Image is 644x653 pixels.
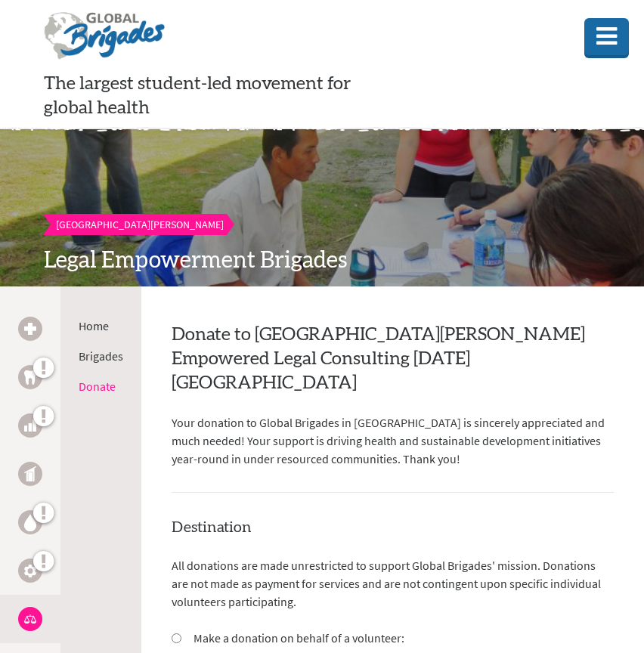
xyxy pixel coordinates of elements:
h2: Donate to [GEOGRAPHIC_DATA][PERSON_NAME] Empowered Legal Consulting [DATE] [GEOGRAPHIC_DATA] [172,323,614,395]
img: Business [24,419,36,432]
a: Business [18,413,42,438]
img: Engineering [24,565,36,577]
a: Home [79,318,109,333]
label: Make a donation on behalf of a volunteer: [194,629,404,647]
a: [GEOGRAPHIC_DATA][PERSON_NAME] [44,214,236,235]
p: All donations are made unrestricted to support Global Brigades' mission. Donations are not made a... [172,556,614,611]
a: Medical [18,317,42,341]
img: Legal Empowerment [24,614,36,624]
img: Global Brigades Logo [44,12,165,72]
span: [GEOGRAPHIC_DATA][PERSON_NAME] [56,218,224,231]
p: Your donation to Global Brigades in [GEOGRAPHIC_DATA] is sincerely appreciated and much needed! Y... [172,413,614,468]
a: Public Health [18,462,42,486]
a: Brigades [79,348,123,364]
a: Water [18,510,42,534]
a: Legal Empowerment [18,607,42,631]
h2: Legal Empowerment Brigades [44,247,600,274]
a: Donate [79,379,116,394]
img: Dental [24,370,36,385]
h4: Destination [172,517,614,538]
img: Public Health [24,466,36,481]
li: Brigades [79,347,123,365]
li: Donate [79,377,123,395]
img: Water [24,514,36,531]
li: Home [79,317,123,335]
p: The largest student-led movement for global health [44,72,391,120]
a: Dental [18,365,42,389]
img: Medical [24,323,36,335]
a: Engineering [18,559,42,583]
